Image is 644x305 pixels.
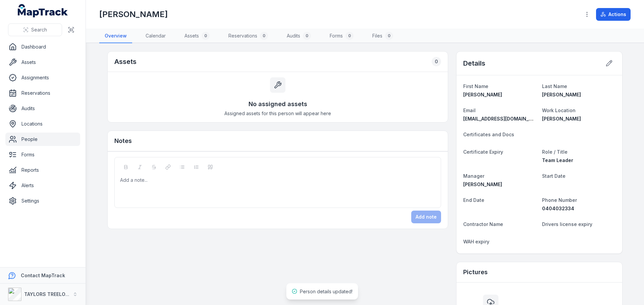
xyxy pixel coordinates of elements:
[542,221,592,227] span: Drivers license expiry
[5,194,80,208] a: Settings
[21,273,65,278] strong: Contact MapTrack
[432,57,441,66] div: 0
[114,57,137,66] h2: Assets
[5,102,80,115] a: Audits
[542,107,576,113] span: Work Location
[300,289,353,294] span: Person details updated!
[224,110,331,117] span: Assigned assets for this person will appear here
[463,83,488,89] span: First Name
[463,116,544,122] span: [EMAIL_ADDRESS][DOMAIN_NAME]
[463,132,514,137] span: Certificates and Docs
[5,148,80,161] a: Forms
[303,32,311,40] div: 0
[542,197,577,203] span: Phone Number
[5,133,80,146] a: People
[260,32,268,40] div: 0
[463,173,484,179] span: Manager
[463,59,485,68] h2: Details
[463,181,502,187] span: [PERSON_NAME]
[542,149,568,155] span: Role / Title
[542,83,567,89] span: Last Name
[140,29,171,43] a: Calendar
[542,157,573,163] span: Team Leader
[249,99,307,109] h3: No assigned assets
[596,8,631,21] button: Actions
[114,136,132,146] h3: Notes
[281,29,316,43] a: Audits0
[18,4,68,17] a: MapTrack
[31,26,47,33] span: Search
[463,107,476,113] span: Email
[8,23,62,36] button: Search
[463,268,488,277] h3: Pictures
[463,221,503,227] span: Contractor Name
[345,32,354,40] div: 0
[5,117,80,131] a: Locations
[463,92,502,97] span: [PERSON_NAME]
[24,291,80,297] strong: TAYLORS TREELOPPING
[5,179,80,192] a: Alerts
[5,71,80,84] a: Assignments
[463,197,484,203] span: End Date
[367,29,398,43] a: Files0
[5,86,80,100] a: Reservations
[99,29,132,43] a: Overview
[463,239,489,244] span: WAH expiry
[99,9,168,20] h1: [PERSON_NAME]
[542,92,581,97] span: [PERSON_NAME]
[5,40,80,54] a: Dashboard
[463,149,503,155] span: Certificate Expiry
[5,56,80,69] a: Assets
[385,32,393,40] div: 0
[179,29,215,43] a: Assets0
[324,29,359,43] a: Forms0
[542,206,574,211] span: 0404032334
[5,163,80,177] a: Reports
[542,173,566,179] span: Start Date
[202,32,210,40] div: 0
[223,29,273,43] a: Reservations0
[542,116,581,122] span: [PERSON_NAME]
